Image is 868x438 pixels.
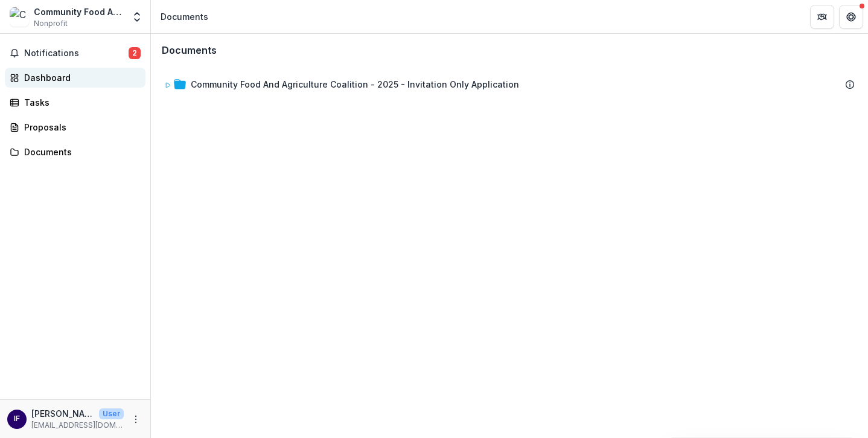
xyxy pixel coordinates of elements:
[161,10,208,23] div: Documents
[5,68,145,88] a: Dashboard
[24,71,136,84] div: Dashboard
[24,96,136,109] div: Tasks
[191,78,519,91] div: Community Food And Agriculture Coalition - 2025 - Invitation Only Application
[14,415,20,423] div: Ian Finch
[24,121,136,134] div: Proposals
[24,146,136,158] div: Documents
[810,5,834,29] button: Partners
[31,420,124,431] p: [EMAIL_ADDRESS][DOMAIN_NAME]
[34,5,124,18] div: Community Food And Agriculture Coalition (DBA Farm Connect [US_STATE])
[99,408,124,419] p: User
[129,47,141,59] span: 2
[129,412,143,427] button: More
[5,92,145,112] a: Tasks
[129,5,145,29] button: Open entity switcher
[5,142,145,162] a: Documents
[5,117,145,137] a: Proposals
[156,8,213,25] nav: breadcrumb
[10,7,29,27] img: Community Food And Agriculture Coalition (DBA Farm Connect Montana)
[162,45,217,56] h3: Documents
[839,5,863,29] button: Get Help
[31,407,94,420] p: [PERSON_NAME]
[5,43,145,63] button: Notifications2
[24,48,129,59] span: Notifications
[34,18,68,29] span: Nonprofit
[159,73,860,95] div: Community Food And Agriculture Coalition - 2025 - Invitation Only Application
